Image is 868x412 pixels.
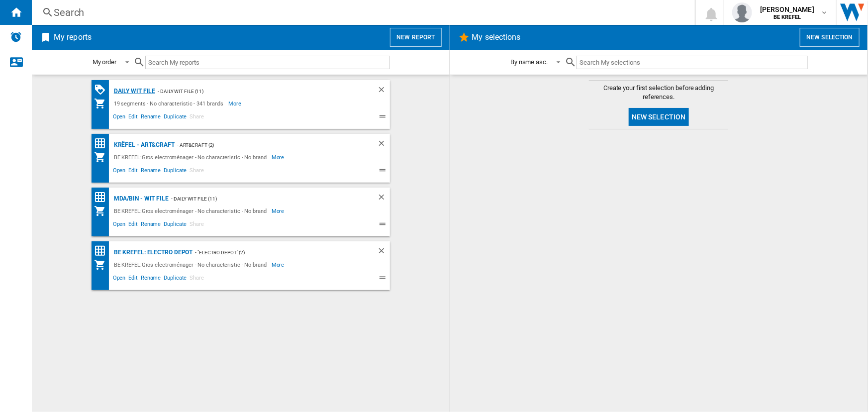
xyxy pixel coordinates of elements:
[272,151,286,163] span: More
[188,273,205,285] span: Share
[773,14,801,20] b: BE KREFEL
[111,193,169,205] div: MDA/BIN - WIT file
[94,205,111,217] div: My Assortment
[377,193,390,205] div: Delete
[139,166,162,178] span: Rename
[390,28,441,47] button: New report
[111,259,272,271] div: BE KREFEL:Gros electroménager - No characteristic - No brand
[94,84,111,96] div: PROMOTIONS Matrix
[162,112,188,124] span: Duplicate
[577,56,808,69] input: Search My selections
[800,28,860,47] button: New selection
[272,259,286,271] span: More
[377,246,390,259] div: Delete
[93,58,116,66] div: My order
[228,98,243,109] span: More
[111,151,272,163] div: BE KREFEL:Gros electroménager - No characteristic - No brand
[127,219,139,231] span: Edit
[139,112,162,124] span: Rename
[188,112,205,124] span: Share
[188,219,205,231] span: Share
[732,2,752,22] img: profile.jpg
[111,273,127,285] span: Open
[111,98,229,109] div: 19 segments - No characteristic - 341 brands
[589,84,728,102] span: Create your first selection before adding references.
[155,85,357,98] div: - Daily WIT file (11)
[145,56,390,69] input: Search My reports
[139,273,162,285] span: Rename
[94,137,111,150] div: Price Matrix
[111,219,127,231] span: Open
[377,85,390,98] div: Delete
[127,273,139,285] span: Edit
[162,166,188,178] span: Duplicate
[510,58,548,66] div: By name asc.
[139,219,162,231] span: Rename
[111,166,127,178] span: Open
[10,31,22,43] img: alerts-logo.svg
[54,5,669,19] div: Search
[94,98,111,109] div: My Assortment
[175,139,357,151] div: - Art&Craft (2)
[760,4,814,14] span: [PERSON_NAME]
[127,112,139,124] span: Edit
[94,259,111,271] div: My Assortment
[188,166,205,178] span: Share
[127,166,139,178] span: Edit
[169,193,357,205] div: - Daily WIT file (11)
[94,151,111,163] div: My Assortment
[111,112,127,124] span: Open
[193,246,357,259] div: - "Electro depot" (2)
[52,28,94,47] h2: My reports
[162,273,188,285] span: Duplicate
[629,108,689,126] button: New selection
[470,28,523,47] h2: My selections
[94,191,111,204] div: Price Matrix
[162,219,188,231] span: Duplicate
[94,245,111,257] div: Price Matrix
[111,205,272,217] div: BE KREFEL:Gros electroménager - No characteristic - No brand
[111,246,193,259] div: BE KREFEL: Electro depot
[111,85,156,98] div: Daily WIT file
[377,139,390,151] div: Delete
[272,205,286,217] span: More
[111,139,175,151] div: Krëfel - Art&Craft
